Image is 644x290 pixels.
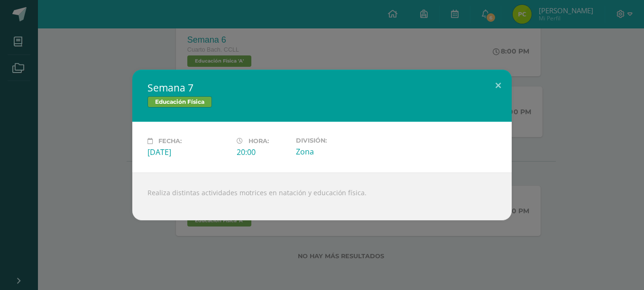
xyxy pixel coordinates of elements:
div: Zona [296,146,377,157]
div: [DATE] [147,147,229,157]
div: Realiza distintas actividades motrices en natación y educación física. [132,172,512,220]
span: Fecha: [158,137,182,145]
span: Educación Física [147,96,212,108]
div: 20:00 [237,147,288,157]
label: División: [296,137,377,144]
h2: Semana 7 [147,81,497,94]
span: Hora: [248,137,269,145]
button: Close (Esc) [485,70,512,102]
